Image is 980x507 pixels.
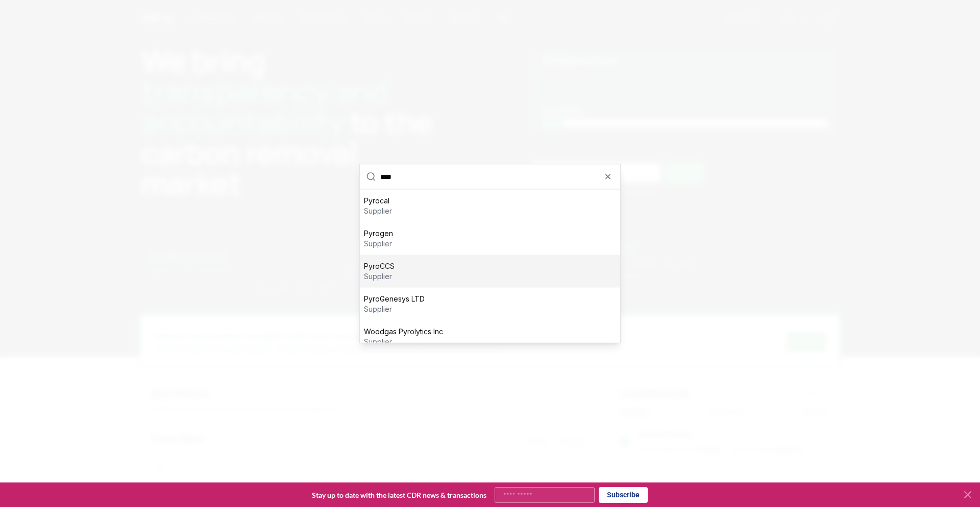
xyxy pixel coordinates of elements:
[364,337,443,347] p: supplier
[364,206,392,216] p: supplier
[364,239,393,249] p: supplier
[364,304,425,314] p: supplier
[364,196,392,206] p: Pyrocal
[364,271,395,282] p: supplier
[364,327,443,337] p: Woodgas Pyrolytics Inc
[364,294,425,304] p: PyroGenesys LTD
[364,261,395,271] p: PyroCCS
[364,228,393,239] p: Pyrogen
